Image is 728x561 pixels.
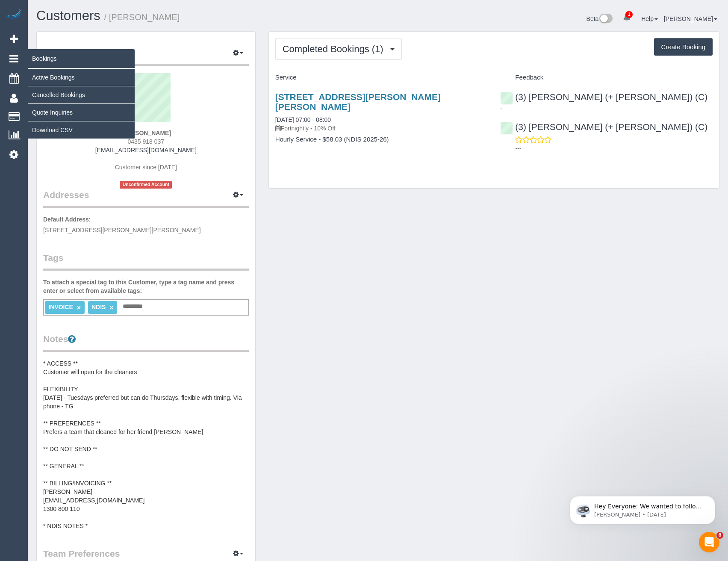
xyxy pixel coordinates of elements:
[500,74,713,81] h4: Feedback
[664,15,717,22] a: [PERSON_NAME]
[91,304,106,310] span: NDIS
[275,116,331,123] a: [DATE] 07:00 - 08:00
[28,86,135,103] a: Cancelled Bookings
[515,144,713,153] p: ---
[716,532,723,539] span: 8
[28,68,135,139] ul: Bookings
[121,130,171,136] strong: [PERSON_NAME]
[500,103,502,110] span: ,
[587,15,613,22] a: Beta
[43,278,249,295] label: To attach a special tag to this Customer, type a tag name and press enter or select from availabl...
[625,11,633,18] span: 1
[5,9,22,21] img: Automaid Logo
[28,121,135,139] a: Download CSV
[275,124,488,133] p: Fortnightly - 10% Off
[275,74,488,81] h4: Service
[48,304,73,310] span: INVOICE
[109,304,113,311] a: ×
[275,38,402,60] button: Completed Bookings (1)
[28,49,135,68] span: Bookings
[283,44,388,54] span: Completed Bookings (1)
[619,9,635,27] a: 1
[77,304,81,311] a: ×
[115,164,177,171] span: Customer since [DATE]
[120,181,172,188] span: Unconfirmed Account
[36,8,100,23] a: Customers
[95,147,197,154] a: [EMAIL_ADDRESS][DOMAIN_NAME]
[43,251,249,271] legend: Tags
[654,38,713,56] button: Create Booking
[699,532,719,552] iframe: Intercom live chat
[37,25,146,117] span: Hey Everyone: We wanted to follow up and let you know we have been closely monitoring the account...
[43,333,249,352] legend: Notes
[500,92,707,102] a: (3) [PERSON_NAME] (+ [PERSON_NAME]) (C)
[598,14,613,25] img: New interface
[500,122,707,132] a: (3) [PERSON_NAME] (+ [PERSON_NAME]) (C)
[128,138,165,145] span: 0435 918 037
[557,478,728,538] iframe: Intercom notifications message
[43,359,249,530] pre: * ACCESS ** Customer will open for the cleaners FLEXIBILITY [DATE] - Tuesdays preferred but can d...
[28,104,135,121] a: Quote Inquiries
[641,15,658,22] a: Help
[43,227,201,233] span: [STREET_ADDRESS][PERSON_NAME][PERSON_NAME]
[37,33,147,41] p: Message from Ellie, sent 1d ago
[43,215,91,224] label: Default Address:
[28,69,135,86] a: Active Bookings
[275,136,488,143] h4: Hourly Service - $58.03 (NDIS 2025-26)
[104,12,180,22] small: / [PERSON_NAME]
[275,92,441,112] a: [STREET_ADDRESS][PERSON_NAME][PERSON_NAME]
[43,47,249,66] legend: Customer Info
